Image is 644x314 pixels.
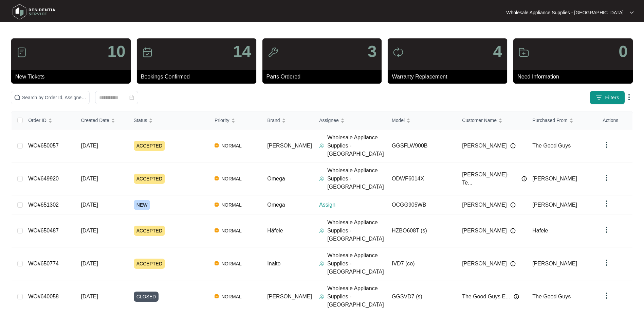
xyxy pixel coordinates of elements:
img: Assigner Icon [319,294,325,299]
span: NORMAL [219,260,244,268]
img: Info icon [510,202,516,208]
span: [PERSON_NAME] [462,227,507,235]
img: Info icon [521,176,527,181]
p: Assign [319,201,386,209]
span: [PERSON_NAME] [267,294,312,299]
img: dropdown arrow [603,226,611,234]
span: Created Date [81,117,109,124]
td: IVD7 (co) [386,247,457,280]
span: Status [134,117,147,124]
p: 14 [233,43,251,60]
img: icon [268,47,278,58]
span: Omega [267,176,285,181]
th: Brand [262,111,314,129]
img: Info icon [510,228,516,233]
th: Created Date [75,111,128,129]
span: Brand [267,117,280,124]
p: Wholesale Appliance Supplies - [GEOGRAPHIC_DATA] [327,134,386,158]
img: search-icon [14,94,21,101]
th: Priority [209,111,262,129]
img: Info icon [514,294,519,299]
p: 0 [619,43,628,60]
img: dropdown arrow [630,11,634,14]
p: Warranty Replacement [392,73,507,81]
span: [DATE] [81,176,98,181]
img: Vercel Logo [215,143,219,147]
p: Wholesale Appliance Supplies - [GEOGRAPHIC_DATA] [327,251,386,276]
p: Wholesale Appliance Supplies - [GEOGRAPHIC_DATA] [327,284,386,309]
td: GGSFLW900B [386,129,457,162]
p: Bookings Confirmed [141,73,256,81]
th: Assignee [314,111,386,129]
span: Inalto [267,261,280,266]
img: Assigner Icon [319,228,325,233]
img: Assigner Icon [319,143,325,149]
p: Parts Ordered [266,73,382,81]
a: WO#649920 [28,176,59,181]
span: [DATE] [81,228,98,233]
span: Filters [605,94,619,101]
span: ACCEPTED [134,259,165,269]
span: Customer Name [462,117,497,124]
img: Assigner Icon [319,176,325,181]
td: GGSVD7 (s) [386,280,457,313]
span: NORMAL [219,227,244,235]
img: Info icon [510,261,516,266]
span: [DATE] [81,143,98,149]
span: Omega [267,202,285,208]
span: The Good Guys [532,294,571,299]
span: [PERSON_NAME] [532,176,577,181]
img: Vercel Logo [215,228,219,232]
p: New Tickets [15,73,131,81]
p: Wholesale Appliance Supplies - [GEOGRAPHIC_DATA] [327,167,386,191]
img: Vercel Logo [215,261,219,265]
th: Purchased From [527,111,597,129]
span: NORMAL [219,201,244,209]
button: filter iconFilters [590,91,625,104]
a: WO#640058 [28,294,59,299]
p: 10 [107,43,125,60]
th: Actions [597,111,632,129]
span: Model [392,117,405,124]
span: [PERSON_NAME]- Te... [462,171,518,187]
th: Customer Name [457,111,527,129]
a: WO#651302 [28,202,59,208]
td: OCGG905WB [386,195,457,214]
span: NORMAL [219,142,244,150]
p: Need Information [517,73,633,81]
img: residentia service logo [10,2,58,22]
p: Wholesale Appliance Supplies - [GEOGRAPHIC_DATA] [327,219,386,243]
img: dropdown arrow [625,93,633,101]
img: dropdown arrow [603,259,611,267]
img: Vercel Logo [215,294,219,298]
img: icon [518,47,529,58]
th: Status [128,111,209,129]
p: 4 [493,43,502,60]
span: [DATE] [81,294,98,299]
img: icon [393,47,404,58]
span: NORMAL [219,293,244,301]
span: [DATE] [81,261,98,266]
a: WO#650487 [28,228,59,233]
td: HZBO608T (s) [386,214,457,247]
img: filter icon [595,94,602,101]
span: CLOSED [134,292,159,302]
span: [PERSON_NAME] [532,261,577,266]
img: Vercel Logo [215,176,219,180]
span: Hafele [532,228,548,233]
img: dropdown arrow [603,141,611,149]
img: dropdown arrow [603,199,611,208]
span: The Good Guys [532,143,571,149]
span: The Good Guys E... [462,293,510,301]
img: dropdown arrow [603,174,611,182]
span: [DATE] [81,202,98,208]
td: ODWF6014X [386,162,457,195]
span: Order ID [28,117,47,124]
input: Search by Order Id, Assignee Name, Customer Name, Brand and Model [22,94,87,101]
p: 3 [368,43,377,60]
th: Order ID [23,111,75,129]
a: WO#650057 [28,143,59,149]
img: Info icon [510,143,516,149]
span: ACCEPTED [134,174,165,184]
img: dropdown arrow [603,292,611,300]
